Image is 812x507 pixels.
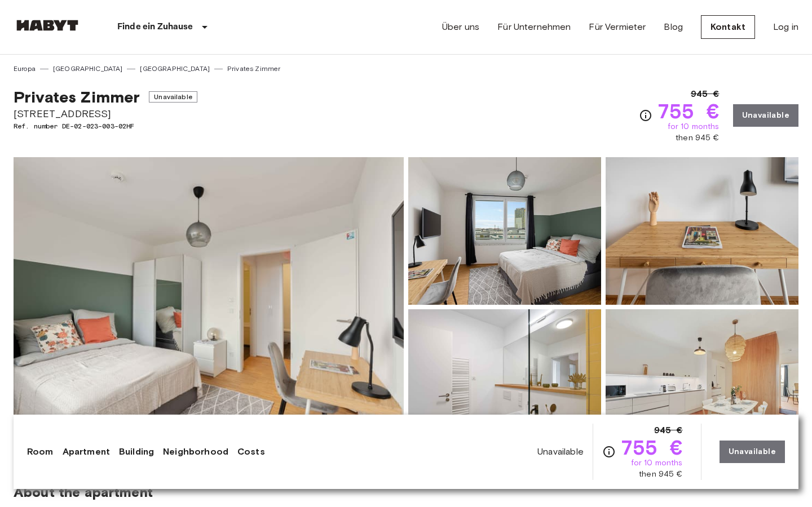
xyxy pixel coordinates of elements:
[163,445,228,459] a: Neighborhood
[657,101,720,121] span: 755 €
[691,87,720,101] span: 945 €
[773,20,798,34] a: Log in
[63,445,110,459] a: Apartment
[589,20,646,34] a: Für Vermieter
[27,445,54,459] a: Room
[701,15,755,39] a: Kontakt
[140,64,210,74] a: [GEOGRAPHIC_DATA]
[639,109,652,122] svg: Check cost overview for full price breakdown. Please note that discounts apply to new joiners onl...
[408,157,601,305] img: Picture of unit DE-02-023-003-02HF
[14,157,404,457] img: Marketing picture of unit DE-02-023-003-02HF
[668,121,720,132] span: for 10 months
[631,457,683,469] span: for 10 months
[237,445,265,459] a: Costs
[602,445,616,459] svg: Check cost overview for full price breakdown. Please note that discounts apply to new joiners onl...
[14,64,36,74] a: Europa
[664,20,683,34] a: Blog
[14,20,81,31] img: Habyt
[149,91,197,103] span: Unavailable
[606,157,798,305] img: Picture of unit DE-02-023-003-02HF
[620,437,683,457] span: 755 €
[14,121,197,131] span: Ref. number DE-02-023-003-02HF
[119,445,154,459] a: Building
[408,309,601,457] img: Picture of unit DE-02-023-003-02HF
[537,446,584,458] span: Unavailable
[117,20,193,34] p: Finde ein Zuhause
[606,309,798,457] img: Picture of unit DE-02-023-003-02HF
[497,20,571,34] a: Für Unternehmen
[53,64,123,74] a: [GEOGRAPHIC_DATA]
[14,87,140,106] span: Privates Zimmer
[639,469,683,480] span: then 945 €
[654,424,683,437] span: 945 €
[676,132,720,144] span: then 945 €
[14,106,197,121] span: [STREET_ADDRESS]
[442,20,479,34] a: Über uns
[227,64,280,74] a: Privates Zimmer
[14,484,153,501] span: About the apartment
